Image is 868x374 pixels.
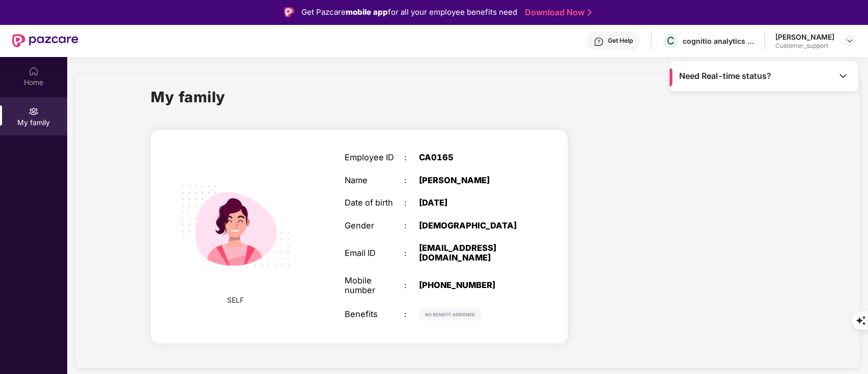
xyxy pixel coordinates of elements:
div: [PERSON_NAME] [775,32,834,42]
div: Customer_support [775,42,834,50]
div: : [404,198,419,208]
div: Get Help [608,37,633,45]
span: SELF [227,295,244,306]
div: : [404,176,419,185]
img: Toggle Icon [838,71,848,81]
strong: mobile app [346,7,388,17]
h1: My family [151,85,226,108]
div: [PERSON_NAME] [419,176,523,185]
div: [DATE] [419,198,523,208]
div: Name [345,176,404,185]
img: Stroke [587,7,592,18]
div: Gender [345,221,404,231]
div: : [404,153,419,162]
img: svg+xml;base64,PHN2ZyB4bWxucz0iaHR0cDovL3d3dy53My5vcmcvMjAwMC9zdmciIHdpZHRoPSIyMjQiIGhlaWdodD0iMT... [167,157,304,294]
div: [DEMOGRAPHIC_DATA] [419,221,523,231]
div: cognitio analytics india private limited [683,36,754,46]
div: Mobile number [345,276,404,296]
div: : [404,280,419,290]
div: [EMAIL_ADDRESS][DOMAIN_NAME] [419,243,523,263]
div: : [404,309,419,319]
img: svg+xml;base64,PHN2ZyB3aWR0aD0iMjAiIGhlaWdodD0iMjAiIHZpZXdCb3g9IjAgMCAyMCAyMCIgZmlsbD0ibm9uZSIgeG... [29,106,39,117]
div: [PHONE_NUMBER] [419,280,523,290]
img: New Pazcare Logo [12,34,78,47]
div: : [404,248,419,258]
span: Need Real-time status? [679,71,771,81]
img: svg+xml;base64,PHN2ZyBpZD0iRHJvcGRvd24tMzJ4MzIiIHhtbG5zPSJodHRwOi8vd3d3LnczLm9yZy8yMDAwL3N2ZyIgd2... [846,37,854,45]
div: Benefits [345,309,404,319]
div: Date of birth [345,198,404,208]
div: CA0165 [419,153,523,162]
img: svg+xml;base64,PHN2ZyBpZD0iSGVscC0zMngzMiIgeG1sbnM9Imh0dHA6Ly93d3cudzMub3JnLzIwMDAvc3ZnIiB3aWR0aD... [594,37,604,47]
img: svg+xml;base64,PHN2ZyB4bWxucz0iaHR0cDovL3d3dy53My5vcmcvMjAwMC9zdmciIHdpZHRoPSIxMjIiIGhlaWdodD0iMj... [419,308,481,321]
div: Get Pazcare for all your employee benefits need [301,6,517,18]
div: : [404,221,419,231]
img: Logo [284,7,294,17]
div: Email ID [345,248,404,258]
img: svg+xml;base64,PHN2ZyBpZD0iSG9tZSIgeG1sbnM9Imh0dHA6Ly93d3cudzMub3JnLzIwMDAvc3ZnIiB3aWR0aD0iMjAiIG... [29,66,39,76]
a: Download Now [525,7,589,18]
span: C [667,35,675,47]
div: Employee ID [345,153,404,162]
